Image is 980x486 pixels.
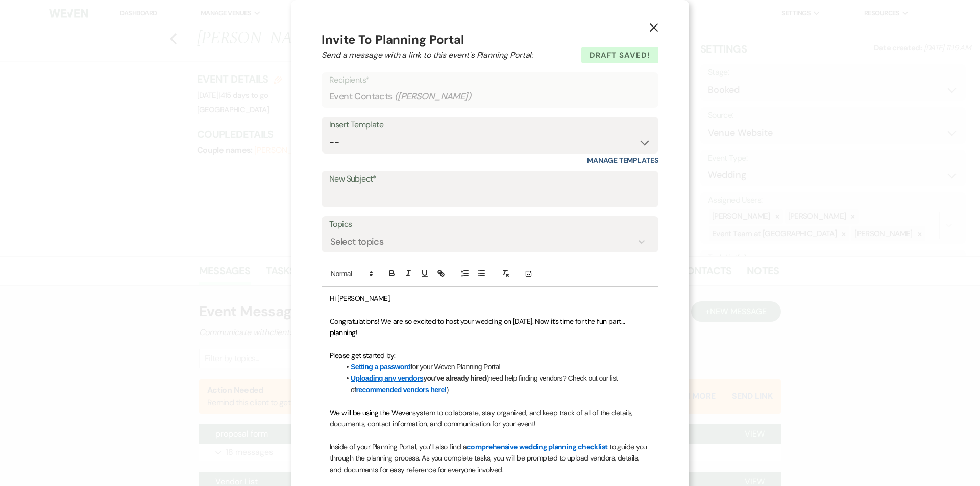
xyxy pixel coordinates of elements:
[330,408,412,417] span: We will be using the Weven
[351,363,411,371] a: Setting a password
[351,374,619,394] span: (need help finding vendors? Check out our list of
[587,156,658,165] a: Manage Templates
[322,31,658,49] h4: Invite To Planning Portal
[330,235,383,249] div: Select topics
[329,172,651,187] label: New Subject*
[351,374,486,382] strong: you’ve already hired
[467,442,518,451] a: comprehensive
[329,118,651,133] div: Insert Template
[330,442,467,451] span: Inside of your Planning Portal, you’ll also find a
[329,73,651,87] p: Recipients*
[330,294,390,303] span: Hi [PERSON_NAME],
[447,386,449,394] span: )
[330,317,627,337] span: Congratulations! We are so excited to host your wedding on [DATE]. Now it’s time for the fun part...
[411,363,501,371] span: for your Weven Planning Portal
[329,87,651,107] div: Event Contacts
[581,47,658,63] span: Draft saved!
[356,386,446,394] a: recommended vendors here!
[395,90,472,104] span: ( [PERSON_NAME] )
[322,49,658,61] h2: Send a message with a link to this event's Planning Portal:
[519,442,607,451] a: wedding planning checklist
[330,408,634,428] span: system to collaborate, stay organized, and keep track of all of the details, documents, contact i...
[330,442,649,474] span: to guide you through the planning process. As you complete tasks, you will be prompted to upload ...
[351,374,423,382] a: Uploading any vendors
[330,351,396,360] span: Please get started by:
[329,217,651,232] label: Topics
